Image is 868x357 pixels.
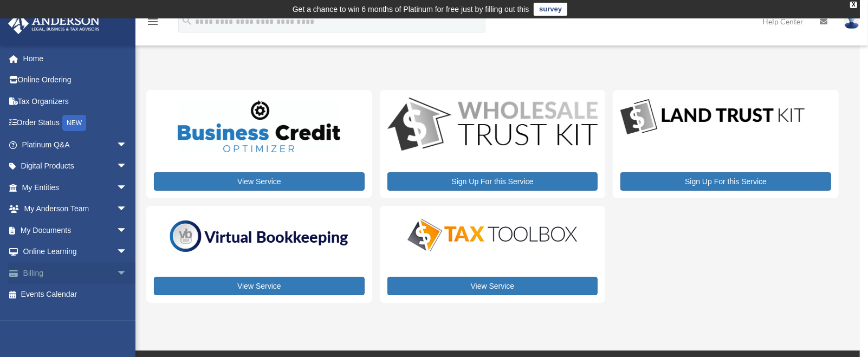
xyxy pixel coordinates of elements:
a: Tax Organizers [8,90,144,112]
a: Events Calendar [8,284,144,306]
img: User Pic [844,14,860,29]
a: View Service [154,172,365,191]
a: View Service [387,277,598,295]
span: arrow_drop_down [116,198,138,220]
img: WS-Trust-Kit-lgo-1.jpg [387,98,598,153]
i: search [181,15,193,27]
a: Platinum Q&Aarrow_drop_down [8,134,144,155]
a: Online Learningarrow_drop_down [8,241,144,263]
a: menu [146,19,159,28]
a: My Documentsarrow_drop_down [8,219,144,241]
div: NEW [62,115,86,131]
a: My Anderson Teamarrow_drop_down [8,198,144,220]
a: survey [534,3,567,16]
a: My Entitiesarrow_drop_down [8,177,144,198]
img: LandTrust_lgo-1.jpg [620,98,805,137]
a: Online Ordering [8,69,144,91]
a: Home [8,48,144,69]
span: arrow_drop_down [116,219,138,242]
a: Billingarrow_drop_down [8,262,144,284]
span: arrow_drop_down [116,134,138,156]
img: Anderson Advisors Platinum Portal [5,13,103,34]
div: close [850,2,857,8]
a: Sign Up For this Service [620,172,831,191]
div: Get a chance to win 6 months of Platinum for free just by filling out this [293,3,529,16]
a: Order StatusNEW [8,112,144,134]
span: arrow_drop_down [116,262,138,284]
a: Sign Up For this Service [387,172,598,191]
i: menu [146,15,159,28]
span: arrow_drop_down [116,177,138,199]
a: View Service [154,277,365,295]
a: Digital Productsarrow_drop_down [8,155,138,177]
span: arrow_drop_down [116,241,138,263]
span: arrow_drop_down [116,155,138,178]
